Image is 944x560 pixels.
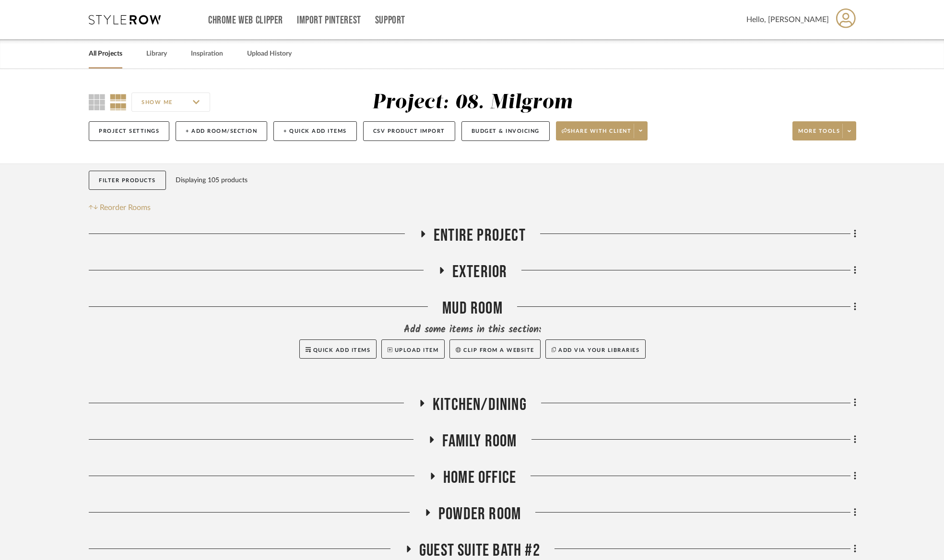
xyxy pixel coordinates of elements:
[363,121,455,141] button: CSV Product Import
[449,339,540,359] button: Clip from a website
[746,14,829,25] span: Hello, [PERSON_NAME]
[545,339,646,359] button: Add via your libraries
[562,128,632,142] span: Share with client
[556,121,648,140] button: Share with client
[100,202,151,213] span: Reorder Rooms
[434,225,526,246] span: Entire Project
[792,121,856,140] button: More tools
[798,128,840,142] span: More tools
[89,323,856,337] div: Add some items in this section:
[372,93,573,113] div: Project: 08. Milgrom
[313,348,371,353] span: Quick Add Items
[297,16,361,24] a: Import Pinterest
[89,171,166,190] button: Filter Products
[89,47,122,60] a: All Projects
[461,121,550,141] button: Budget & Invoicing
[381,339,445,359] button: Upload Item
[452,262,507,282] span: Exterior
[438,504,521,525] span: Powder Room
[89,121,169,141] button: Project Settings
[247,47,292,60] a: Upload History
[146,47,167,60] a: Library
[443,467,516,488] span: Home Office
[208,16,283,24] a: Chrome Web Clipper
[442,431,517,452] span: Family Room
[375,16,405,24] a: Support
[176,121,267,141] button: + Add Room/Section
[176,171,248,190] div: Displaying 105 products
[89,202,151,213] button: Reorder Rooms
[299,339,377,359] button: Quick Add Items
[191,47,223,60] a: Inspiration
[273,121,357,141] button: + Quick Add Items
[433,395,527,415] span: Kitchen/Dining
